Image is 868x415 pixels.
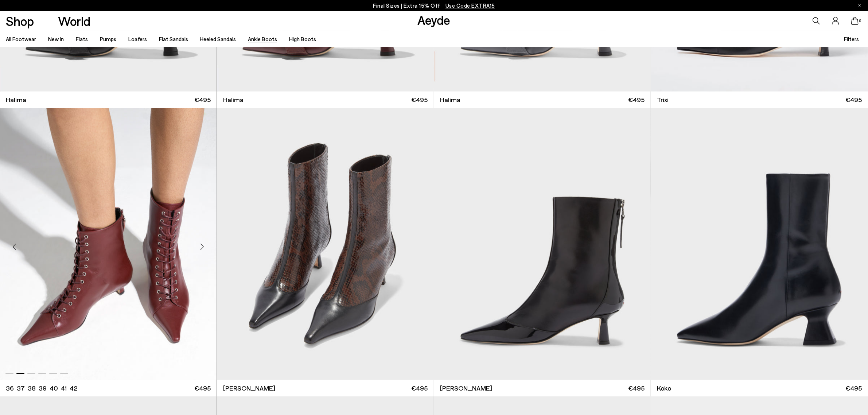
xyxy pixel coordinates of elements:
span: Navigate to /collections/ss25-final-sizes [445,2,495,9]
span: Halima [223,95,244,104]
a: Shop [6,15,34,27]
a: Halima €495 [434,92,651,108]
p: Final Sizes | Extra 15% Off [373,1,495,10]
div: 1 / 6 [434,108,651,380]
span: €495 [194,95,211,104]
a: 6 / 6 1 / 6 2 / 6 3 / 6 4 / 6 5 / 6 6 / 6 1 / 6 Next slide Previous slide [651,108,868,380]
div: 1 / 6 [651,108,868,380]
span: €495 [628,95,645,104]
a: Halima €495 [217,92,433,108]
div: 4 / 6 [433,108,650,380]
span: Koko [657,384,671,393]
div: Previous slide [4,236,26,258]
a: High Boots [289,36,316,42]
div: 3 / 6 [217,108,433,380]
span: [PERSON_NAME] [223,384,275,393]
a: [PERSON_NAME] €495 [434,380,651,396]
li: 38 [28,384,36,393]
li: 41 [61,384,67,393]
span: Halima [440,95,460,104]
img: Koko Regal Heel Boots [651,108,868,380]
span: €495 [846,95,862,104]
span: €495 [628,384,645,393]
span: [PERSON_NAME] [440,384,492,393]
div: Next slide [191,236,213,258]
span: 0 [859,19,862,23]
li: 36 [6,384,14,393]
div: 2 / 6 [651,108,867,380]
a: Ankle Boots [248,36,277,42]
span: €495 [846,384,862,393]
a: New In [48,36,64,42]
a: Flats [76,36,88,42]
a: 0 [851,17,859,25]
img: Trixi Lace-Up Boots [217,108,433,380]
a: Loafers [128,36,147,42]
img: Sila Dual-Toned Boots [217,108,433,380]
li: 42 [70,384,77,393]
img: Sila Dual-Toned Boots [434,108,651,380]
li: 37 [17,384,25,393]
ul: variant [6,384,75,393]
a: Aeyde [417,12,450,27]
a: 6 / 6 1 / 6 2 / 6 3 / 6 4 / 6 5 / 6 6 / 6 1 / 6 Next slide Previous slide [434,108,651,380]
a: All Footwear [6,36,36,42]
li: 40 [50,384,58,393]
span: Filters [844,36,859,42]
img: Sila Dual-Toned Boots [433,108,650,380]
a: [PERSON_NAME] €495 [217,380,433,396]
a: Heeled Sandals [200,36,236,42]
a: Next slide Previous slide [217,108,433,380]
a: Koko €495 [651,380,868,396]
span: €495 [411,95,428,104]
span: Trixi [657,95,669,104]
a: World [58,15,90,27]
img: Sila Dual-Toned Boots [651,108,867,380]
span: Halima [6,95,26,104]
span: €495 [194,384,211,393]
a: Trixi €495 [651,92,868,108]
li: 39 [39,384,47,393]
a: Flat Sandals [159,36,188,42]
span: €495 [411,384,428,393]
div: 3 / 6 [217,108,433,380]
a: Pumps [100,36,116,42]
